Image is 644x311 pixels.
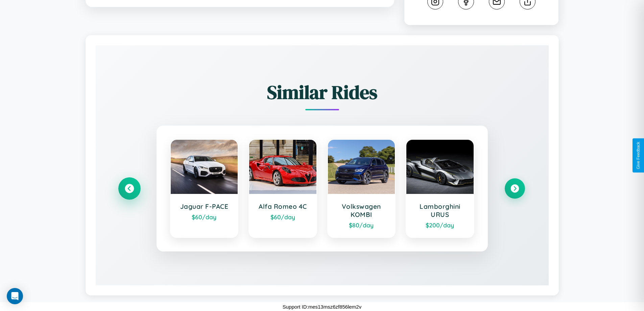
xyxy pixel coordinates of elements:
[406,139,474,238] a: Lamborghini URUS$200/day
[177,213,231,221] div: $ 60 /day
[170,139,239,238] a: Jaguar F-PACE$60/day
[177,202,231,210] h3: Jaguar F-PACE
[413,202,467,219] h3: Lamborghini URUS
[256,213,310,221] div: $ 60 /day
[413,221,467,229] div: $ 200 /day
[327,139,396,238] a: Volkswagen KOMBI$80/day
[256,202,310,210] h3: Alfa Romeo 4C
[335,202,388,219] h3: Volkswagen KOMBI
[119,79,525,105] h2: Similar Rides
[335,221,388,229] div: $ 80 /day
[636,142,641,169] div: Give Feedback
[248,139,317,238] a: Alfa Romeo 4C$60/day
[7,288,23,304] div: Open Intercom Messenger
